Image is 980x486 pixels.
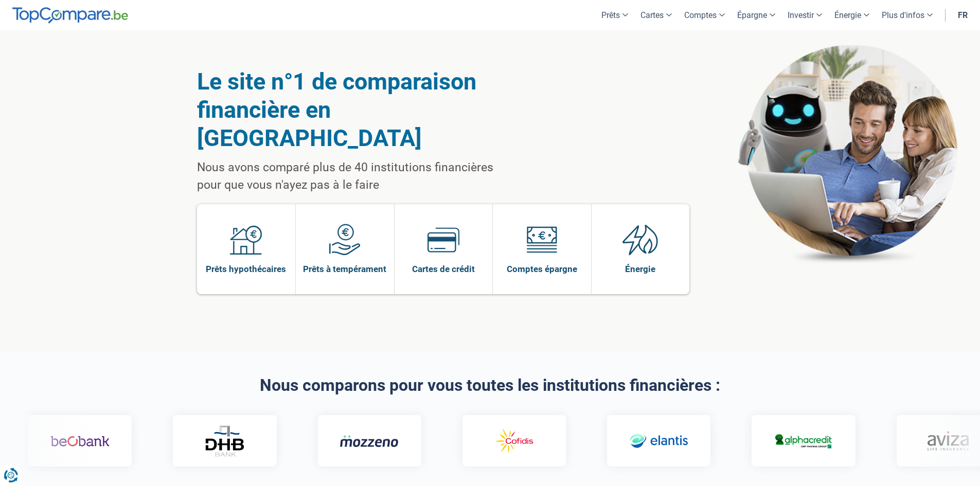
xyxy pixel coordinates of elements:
img: Cofidis [484,426,543,456]
a: Prêts à tempérament Prêts à tempérament [296,204,394,294]
h2: Nous comparons pour vous toutes les institutions financières : [197,376,783,394]
a: Prêts hypothécaires Prêts hypothécaires [197,204,296,294]
img: Cartes de crédit [427,224,459,256]
img: TopCompare [12,7,128,24]
h1: Le site n°1 de comparaison financière en [GEOGRAPHIC_DATA] [197,67,520,152]
span: Énergie [625,263,655,275]
img: Beobank [49,426,109,456]
a: Énergie Énergie [592,204,690,294]
img: Énergie [622,224,658,256]
a: Comptes épargne Comptes épargne [493,204,591,294]
img: Comptes épargne [526,224,558,256]
img: DHB Bank [203,425,244,457]
p: Nous avons comparé plus de 40 institutions financières pour que vous n'ayez pas à le faire [197,159,520,194]
img: Elantis [628,426,687,456]
span: Comptes épargne [507,263,577,275]
span: Prêts à tempérament [303,263,386,275]
span: Cartes de crédit [412,263,475,275]
img: Prêts à tempérament [329,224,361,256]
span: Prêts hypothécaires [206,263,286,275]
img: Mozzeno [338,435,398,447]
img: Prêts hypothécaires [230,224,262,256]
img: Alphacredit [773,432,832,450]
a: Cartes de crédit Cartes de crédit [395,204,493,294]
